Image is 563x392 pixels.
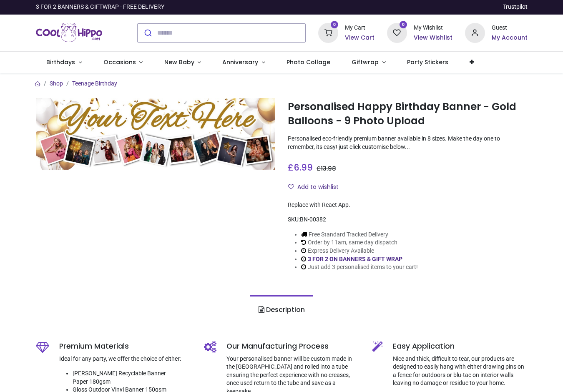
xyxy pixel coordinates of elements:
[503,3,528,11] a: Trustpilot
[288,184,294,190] i: Add to wishlist
[393,355,528,387] p: Nice and thick, difficult to tear, our products are designed to easily hang with either drawing p...
[345,24,374,32] div: My Cart
[317,164,336,173] span: £
[318,29,338,35] a: 0
[36,52,93,73] a: Birthdays
[400,21,407,29] sup: 0
[164,58,194,66] span: New Baby
[492,24,528,32] div: Guest
[288,161,313,173] span: £
[345,34,374,42] a: View Cart
[301,247,418,255] li: Express Delivery Available
[226,341,359,352] h5: Our Manufacturing Process
[321,164,336,173] span: 13.98
[59,355,191,363] p: Ideal for any party, we offer the choice of either:
[492,34,528,42] a: My Account
[387,29,407,35] a: 0
[341,52,397,73] a: Giftwrap
[212,52,276,73] a: Anniversary
[93,52,153,73] a: Occasions
[301,239,418,247] li: Order by 11am, same day dispatch
[294,161,313,173] span: 6.99
[301,263,418,271] li: Just add 3 personalised items to your cart!
[288,201,528,209] div: Replace with React App.
[288,135,528,151] p: Personalised eco-friendly premium banner available in 8 sizes. Make the day one to remember, its ...
[36,21,103,45] img: Cool Hippo
[222,58,258,66] span: Anniversary
[103,58,136,66] span: Occasions
[153,52,212,73] a: New Baby
[288,216,528,224] div: SKU:
[73,369,191,386] li: [PERSON_NAME] Recyclable Banner Paper 180gsm
[250,295,312,324] a: Description
[50,80,63,87] a: Shop
[414,34,452,42] a: View Wishlist
[72,80,117,87] a: Teenage Birthday
[301,231,418,239] li: Free Standard Tracked Delivery
[288,180,346,194] button: Add to wishlistAdd to wishlist
[287,58,330,66] span: Photo Collage
[393,341,528,352] h5: Easy Application
[407,58,448,66] span: Party Stickers
[36,98,276,170] img: Personalised Happy Birthday Banner - Gold Balloons - 9 Photo Upload
[352,58,379,66] span: Giftwrap
[300,216,326,223] span: BN-00382
[414,24,452,32] div: My Wishlist
[59,341,191,352] h5: Premium Materials
[288,100,528,128] h1: Personalised Happy Birthday Banner - Gold Balloons - 9 Photo Upload
[331,21,339,29] sup: 0
[138,24,157,42] button: Submit
[36,3,164,11] div: 3 FOR 2 BANNERS & GIFTWRAP - FREE DELIVERY
[308,256,402,262] a: 3 FOR 2 ON BANNERS & GIFT WRAP
[46,58,75,66] span: Birthdays
[36,21,103,45] a: Logo of Cool Hippo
